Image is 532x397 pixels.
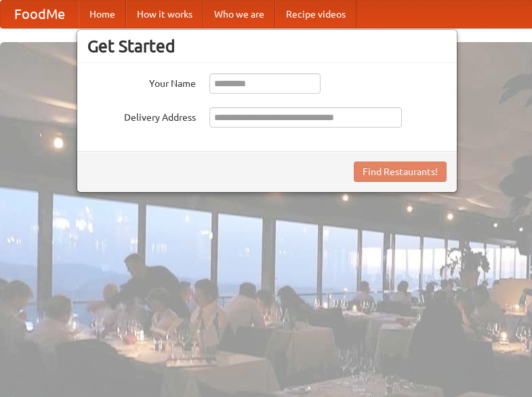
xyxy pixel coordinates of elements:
[1,1,79,28] a: FoodMe
[79,1,126,28] a: Home
[126,1,203,28] a: How it works
[203,1,275,28] a: Who we are
[87,36,447,56] h3: Get Started
[354,162,447,182] button: Find Restaurants!
[87,107,196,124] label: Delivery Address
[275,1,356,28] a: Recipe videos
[87,73,196,90] label: Your Name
